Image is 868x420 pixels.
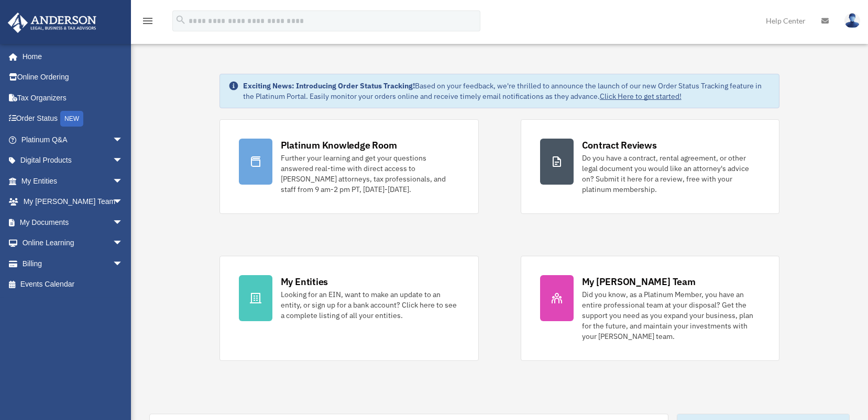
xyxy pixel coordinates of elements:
[113,191,134,213] span: arrow_drop_down
[219,119,479,214] a: Platinum Knowledge Room Further your learning and get your questions answered real-time with dire...
[7,274,139,295] a: Events Calendar
[243,81,415,90] strong: Exciting News: Introducing Order Status Tracking!
[7,150,139,171] a: Digital Productsarrow_drop_down
[113,129,134,151] span: arrow_drop_down
[7,171,139,191] a: My Entitiesarrow_drop_down
[281,153,459,195] div: Further your learning and get your questions answered real-time with direct access to [PERSON_NAM...
[243,81,771,101] div: Based on your feedback, we're thrilled to announce the launch of our new Order Status Tracking fe...
[141,15,154,27] i: menu
[7,108,139,130] a: Order StatusNEW
[7,87,139,108] a: Tax Organizers
[582,139,657,152] div: Contract Reviews
[844,13,860,28] img: User Pic
[5,13,100,33] img: Anderson Advisors Platinum Portal
[7,253,139,274] a: Billingarrow_drop_down
[521,119,780,214] a: Contract Reviews Do you have a contract, rental agreement, or other legal document you would like...
[60,111,83,127] div: NEW
[582,153,761,195] div: Do you have a contract, rental agreement, or other legal document you would like an attorney's ad...
[521,256,780,361] a: My [PERSON_NAME] Team Did you know, as a Platinum Member, you have an entire professional team at...
[7,46,134,67] a: Home
[281,289,459,321] div: Looking for an EIN, want to make an update to an entity, or sign up for a bank account? Click her...
[600,92,682,101] a: Click Here to get started!
[7,233,139,254] a: Online Learningarrow_drop_down
[281,139,397,152] div: Platinum Knowledge Room
[281,275,328,288] div: My Entities
[7,191,139,212] a: My [PERSON_NAME] Teamarrow_drop_down
[7,67,139,88] a: Online Ordering
[113,212,134,233] span: arrow_drop_down
[113,253,134,275] span: arrow_drop_down
[582,289,761,342] div: Did you know, as a Platinum Member, you have an entire professional team at your disposal? Get th...
[113,171,134,192] span: arrow_drop_down
[113,233,134,254] span: arrow_drop_down
[175,14,186,26] i: search
[141,18,154,27] a: menu
[7,212,139,233] a: My Documentsarrow_drop_down
[582,275,696,288] div: My [PERSON_NAME] Team
[219,256,479,361] a: My Entities Looking for an EIN, want to make an update to an entity, or sign up for a bank accoun...
[113,150,134,172] span: arrow_drop_down
[7,129,139,150] a: Platinum Q&Aarrow_drop_down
